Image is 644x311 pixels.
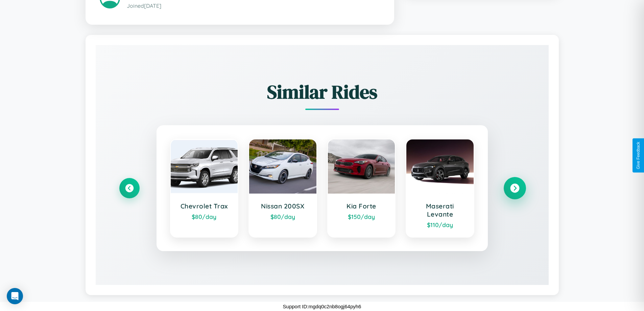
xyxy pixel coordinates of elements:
[177,213,231,220] div: $ 80 /day
[127,1,380,11] p: Joined [DATE]
[7,288,23,304] div: Open Intercom Messenger
[248,139,317,238] a: Nissan 200SX$80/day
[636,142,641,169] div: Give Feedback
[119,79,525,105] h2: Similar Rides
[413,221,467,228] div: $ 110 /day
[335,213,388,220] div: $ 150 /day
[327,139,396,238] a: Kia Forte$150/day
[406,139,474,238] a: Maserati Levante$110/day
[256,202,310,210] h3: Nissan 200SX
[177,202,231,210] h3: Chevrolet Trax
[256,213,310,220] div: $ 80 /day
[413,202,467,218] h3: Maserati Levante
[170,139,239,238] a: Chevrolet Trax$80/day
[283,302,361,311] p: Support ID: mgdq0c2nb8ogj64pyh6
[335,202,388,210] h3: Kia Forte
